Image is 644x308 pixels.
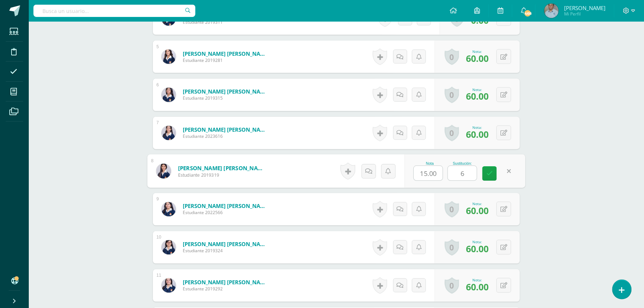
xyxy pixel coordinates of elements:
a: 0 [445,87,459,103]
span: Estudiante 2019324 [183,248,269,254]
a: 0 [445,239,459,256]
div: Nota: [466,201,489,207]
img: f7acf8f895cf03d4304b4a07aaa77d25.png [162,50,176,64]
span: [PERSON_NAME] [564,4,606,12]
input: 0-100.0 [414,166,443,181]
img: d4e5516f0f52c01e7b1fb8f75a30b0e0.png [156,164,171,178]
a: 0 [445,125,459,141]
img: b5ddf9f8aa506f0dd99733c5ff6027bb.png [162,126,176,140]
input: 0-100.0 [448,166,477,181]
span: Mi Perfil [564,11,606,17]
span: 60.00 [466,90,489,103]
a: 0 [445,49,459,65]
a: [PERSON_NAME] [PERSON_NAME] [183,203,269,210]
span: 60.00 [466,281,489,293]
span: Estudiante 2019319 [178,172,267,178]
img: 4c589216f79d70e51ac5d327332eee76.png [162,240,176,255]
img: c8e31bde23e86156a0c35dcbc775c1a6.png [162,88,176,102]
div: Nota: [466,125,489,130]
a: 0 [445,277,459,294]
span: 60.00 [466,243,489,255]
a: 0 [445,201,459,218]
span: 468 [524,9,532,17]
a: [PERSON_NAME] [PERSON_NAME] [183,241,269,248]
span: 60.00 [466,205,489,217]
a: [PERSON_NAME] [PERSON_NAME] [178,164,267,172]
span: 60.00 [466,128,489,141]
span: Estudiante 2022566 [183,210,269,216]
div: Nota: [466,278,489,283]
img: a5dbb29e51c05669dcf85516d41866b2.png [544,4,559,18]
div: Sustitución: [448,162,477,166]
span: Estudiante 2023616 [183,133,269,140]
span: Estudiante 2019311 [183,19,269,25]
span: Estudiante 2019292 [183,286,269,292]
span: Estudiante 2019315 [183,95,269,101]
a: [PERSON_NAME] [PERSON_NAME] [183,50,269,57]
div: Nota: [466,87,489,92]
input: Busca un usuario... [33,5,195,17]
a: [PERSON_NAME] [PERSON_NAME] [183,279,269,286]
a: [PERSON_NAME] [PERSON_NAME] [183,88,269,95]
div: Nota: [466,49,489,54]
img: df51c98f3c81ee7077a4d19667494d61.png [162,202,176,217]
div: Nota: [466,240,489,245]
span: 60.00 [466,52,489,64]
a: [PERSON_NAME] [PERSON_NAME] de [PERSON_NAME] [183,126,269,133]
img: 8e0900b7d2c419510f864cc0b06d5426.png [162,278,176,293]
span: Estudiante 2019281 [183,57,269,63]
div: Nota [414,162,446,166]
